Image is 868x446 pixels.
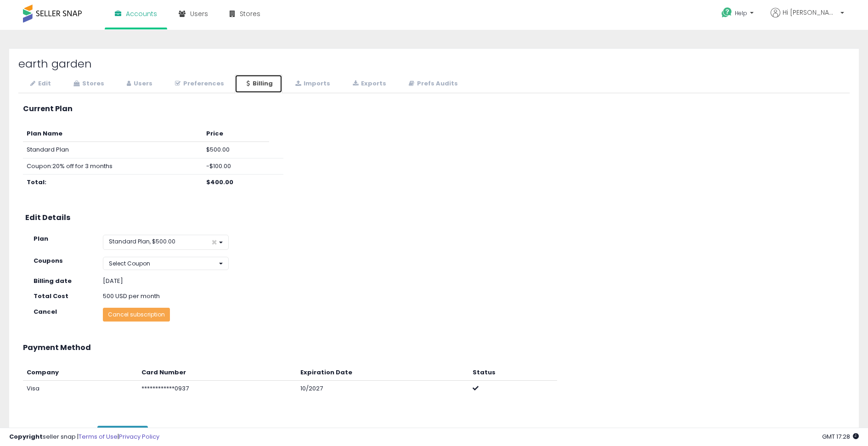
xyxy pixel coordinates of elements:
span: Users [190,9,208,18]
strong: Total Cost [34,292,68,300]
th: Expiration Date [297,365,469,381]
strong: Copyright [9,432,43,441]
button: Select Coupon [103,257,229,270]
div: 500 USD per month [96,292,304,301]
td: Visa [23,381,138,397]
strong: Coupons [34,256,63,265]
h3: Current Plan [23,105,845,113]
a: Preferences [163,74,234,93]
a: Hi [PERSON_NAME] [771,8,844,28]
a: Users [115,74,162,93]
div: [DATE] [103,277,297,286]
a: Imports [283,74,340,93]
b: Total: [27,178,46,186]
a: Edit [18,74,61,93]
span: Select Coupon [109,260,150,267]
strong: Billing date [34,277,72,285]
i: Get Help [721,7,733,18]
th: Card Number [138,365,297,381]
span: Hi [PERSON_NAME] [783,8,838,17]
div: seller snap | | [9,433,159,441]
td: -$100.00 [203,158,269,175]
a: Prefs Audits [397,74,468,93]
strong: Plan [34,234,48,243]
span: 2025-09-10 17:28 GMT [822,432,859,441]
h2: earth garden [18,58,850,70]
a: Privacy Policy [119,432,159,441]
th: Plan Name [23,126,203,142]
th: Status [469,365,557,381]
td: Coupon: 20% off for 3 months [23,158,203,175]
b: $400.00 [206,178,233,186]
strong: Cancel [34,307,57,316]
span: Help [735,9,747,17]
td: Standard Plan [23,142,203,158]
th: Company [23,365,138,381]
h3: Edit Details [25,214,843,222]
span: × [211,237,217,247]
td: 10/2027 [297,381,469,397]
td: $500.00 [203,142,269,158]
a: Exports [341,74,396,93]
a: Terms of Use [79,432,118,441]
button: Standard Plan, $500.00 × [103,235,229,250]
a: Billing [235,74,282,93]
span: Stores [240,9,260,18]
h3: Payment Method [23,344,845,352]
th: Price [203,126,269,142]
span: Standard Plan, $500.00 [109,237,175,245]
button: Show Invoices [97,426,148,440]
a: Stores [62,74,114,93]
span: Accounts [126,9,157,18]
button: Cancel subscription [103,308,170,322]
